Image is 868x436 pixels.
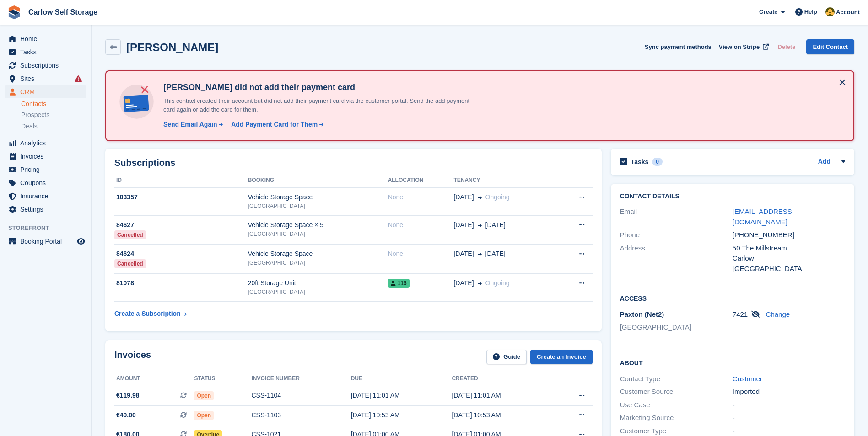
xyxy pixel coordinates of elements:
[388,192,454,202] div: None
[25,5,101,20] a: Carlow Self Storage
[114,309,181,319] div: Create a Subscription
[21,100,86,108] a: Contacts
[388,249,454,259] div: None
[486,350,527,365] a: Guide
[20,203,75,216] span: Settings
[733,310,748,318] span: 7421
[733,230,845,240] div: [PHONE_NUMBER]
[248,288,388,296] div: [GEOGRAPHIC_DATA]
[160,82,480,93] h4: [PERSON_NAME] did not add their payment card
[194,411,214,420] span: Open
[388,220,454,230] div: None
[160,96,480,114] p: This contact created their account but did not add their payment card via the customer portal. Se...
[163,120,217,129] div: Send Email Again
[21,122,86,131] a: Deals
[620,293,845,303] h2: Access
[620,310,664,318] span: Paxton (Net2)
[804,7,817,16] span: Help
[5,137,86,149] a: menu
[485,220,506,230] span: [DATE]
[116,410,136,420] span: €40.00
[485,249,506,259] span: [DATE]
[485,193,510,201] span: Ongoing
[227,120,324,129] a: Add Payment Card for Them
[20,235,75,248] span: Booking Portal
[231,120,318,129] div: Add Payment Card for Them
[20,32,75,45] span: Home
[733,253,845,264] div: Carlow
[453,220,474,230] span: [DATE]
[453,173,557,188] th: Tenancy
[114,278,248,288] div: 81078
[5,59,86,72] a: menu
[248,173,388,188] th: Booking
[836,8,860,17] span: Account
[114,305,187,322] a: Create a Subscription
[715,39,771,54] a: View on Stripe
[351,391,452,400] div: [DATE] 11:01 AM
[248,278,388,288] div: 20ft Storage Unit
[620,243,733,274] div: Address
[733,264,845,274] div: [GEOGRAPHIC_DATA]
[114,249,248,259] div: 84624
[252,391,351,400] div: CSS-1104
[114,372,194,386] th: Amount
[652,158,663,166] div: 0
[248,230,388,238] div: [GEOGRAPHIC_DATA]
[5,190,86,202] a: menu
[5,176,86,189] a: menu
[645,39,712,54] button: Sync payment methods
[631,158,649,166] h2: Tasks
[248,202,388,210] div: [GEOGRAPHIC_DATA]
[5,163,86,176] a: menu
[126,41,218,53] h2: [PERSON_NAME]
[20,72,75,85] span: Sites
[20,85,75,98] span: CRM
[20,150,75,163] span: Invoices
[20,46,75,58] span: Tasks
[21,111,49,119] span: Prospects
[818,157,830,167] a: Add
[5,150,86,163] a: menu
[5,32,86,45] a: menu
[620,413,733,423] div: Marketing Source
[117,82,156,121] img: no-card-linked-e7822e413c904bf8b177c4d89f31251c4716f9871600ec3ca5bfc59e148c83f4.svg
[388,173,454,188] th: Allocation
[759,7,777,16] span: Create
[719,43,760,52] span: View on Stripe
[620,400,733,410] div: Use Case
[733,207,794,226] a: [EMAIL_ADDRESS][DOMAIN_NAME]
[7,5,21,19] img: stora-icon-8386f47178a22dfd0bd8f6a31ec36ba5ce8667c1dd55bd0f319d3a0aa187defe.svg
[774,39,799,54] button: Delete
[530,350,593,365] a: Create an Invoice
[620,322,733,333] li: [GEOGRAPHIC_DATA]
[452,410,553,420] div: [DATE] 10:53 AM
[21,122,38,131] span: Deals
[733,243,845,254] div: 50 The Millstream
[114,350,151,365] h2: Invoices
[620,387,733,397] div: Customer Source
[351,410,452,420] div: [DATE] 10:53 AM
[20,176,75,189] span: Coupons
[806,39,854,54] a: Edit Contact
[114,173,248,188] th: ID
[21,110,86,120] a: Prospects
[248,259,388,267] div: [GEOGRAPHIC_DATA]
[194,372,251,386] th: Status
[75,236,86,247] a: Preview store
[20,137,75,149] span: Analytics
[733,375,762,383] a: Customer
[20,163,75,176] span: Pricing
[114,259,146,268] div: Cancelled
[5,203,86,216] a: menu
[20,190,75,202] span: Insurance
[733,413,845,423] div: -
[351,372,452,386] th: Due
[248,192,388,202] div: Vehicle Storage Space
[5,85,86,98] a: menu
[620,358,845,367] h2: About
[5,46,86,58] a: menu
[248,220,388,230] div: Vehicle Storage Space × 5
[733,400,845,410] div: -
[733,387,845,397] div: Imported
